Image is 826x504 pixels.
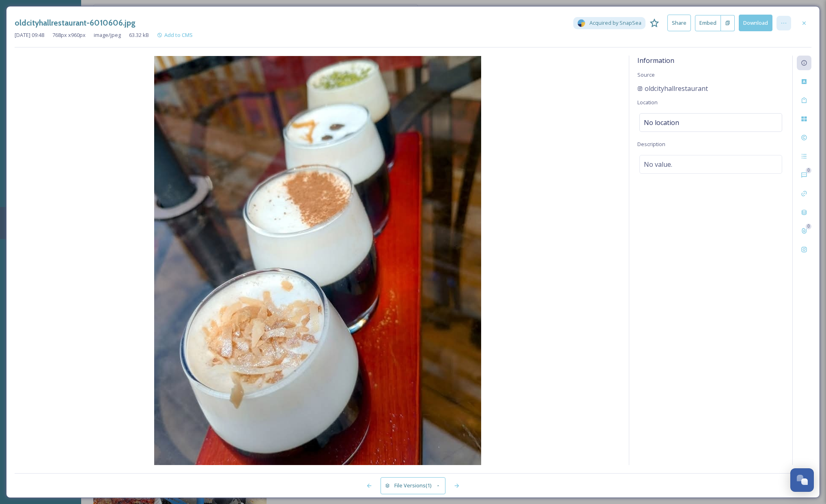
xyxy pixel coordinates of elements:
[644,159,672,169] span: No value.
[790,468,814,492] button: Open Chat
[644,118,679,127] span: No location
[577,19,585,27] img: snapsea-logo.png
[806,168,811,173] div: 0
[15,17,136,29] h3: oldcityhallrestaurant-6010606.jpg
[695,15,721,31] button: Embed
[637,99,658,106] span: Location
[806,224,811,229] div: 0
[739,15,772,31] button: Download
[381,477,445,494] button: File Versions(1)
[589,19,641,27] span: Acquired by SnapSea
[667,15,691,31] button: Share
[94,31,121,39] span: image/jpeg
[637,71,655,78] span: Source
[52,31,86,39] span: 768 px x 960 px
[637,56,674,65] span: Information
[637,140,665,148] span: Description
[164,31,193,39] span: Add to CMS
[15,56,621,465] img: oldcityhallrestaurant-6010606.jpg
[129,31,149,39] span: 63.32 kB
[15,31,44,39] span: [DATE] 09:48
[645,84,708,93] span: oldcityhallrestaurant
[637,84,708,93] a: oldcityhallrestaurant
